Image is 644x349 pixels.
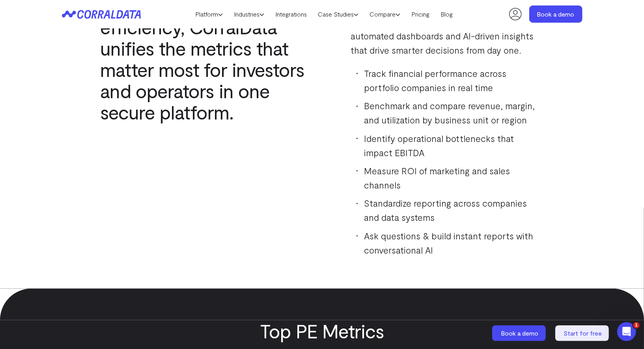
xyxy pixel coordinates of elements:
span: Book a demo [501,329,539,337]
span: Start for free [564,329,602,337]
a: Integrations [270,8,312,20]
h2: Top PE Metrics [128,320,516,342]
a: Compare [364,8,406,20]
li: Identify operational bottlenecks that impact EBITDA [357,131,544,160]
li: Standardize reporting across companies and data systems [357,196,544,224]
li: Ask questions & build instant reports with conversational AI [357,229,544,257]
a: Platform [190,8,228,20]
li: Measure ROI of marketing and sales channels [357,164,544,192]
a: Start for free [555,325,610,341]
span: 1 [633,322,640,328]
li: Benchmark and compare revenue, margin, and utilization by business unit or region [357,99,544,127]
a: Case Studies [312,8,364,20]
a: Blog [435,8,458,20]
a: Book a demo [529,6,582,23]
li: Track financial performance across portfolio companies in real time [357,66,544,95]
iframe: Intercom live chat [617,322,636,341]
a: Industries [228,8,270,20]
a: Pricing [406,8,435,20]
a: Book a demo [492,325,547,341]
